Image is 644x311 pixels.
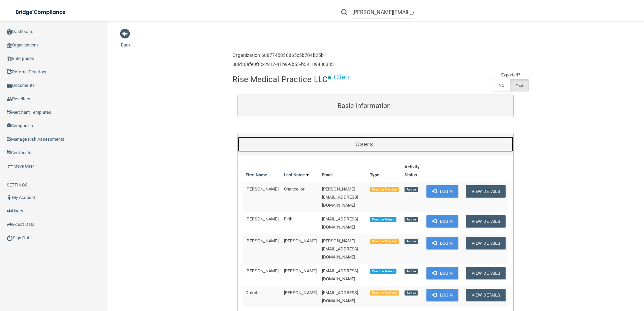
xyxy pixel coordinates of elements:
[7,222,12,227] img: icon-export.b9366987.png
[466,267,506,279] button: View Details
[243,102,485,109] h5: Basic Information
[493,71,529,79] td: Exported?
[243,98,508,113] a: Basic Information
[284,216,293,221] span: Firth
[284,171,309,179] a: Last Name
[7,43,12,48] img: organization-icon.f8decf85.png
[7,29,12,35] img: ic_dashboard_dark.d01f4a41.png
[284,238,317,243] span: [PERSON_NAME]
[7,208,12,214] img: icon-users.e205127d.png
[7,195,12,200] img: ic_user_dark.df1a06c3.png
[322,238,358,260] span: [PERSON_NAME][EMAIL_ADDRESS][DOMAIN_NAME]
[7,83,12,89] img: icon-documents.8dae5593.png
[246,216,278,221] span: [PERSON_NAME]
[466,289,506,301] button: View Details
[246,171,267,179] a: First Name
[405,217,418,222] span: Active
[370,217,396,222] span: Practice Admin
[367,160,402,182] th: Type
[7,181,28,189] label: SETTINGS
[7,163,13,170] img: briefcase.64adab9b.png
[232,53,334,58] h6: Organization 6887745858865c5b704b25b1
[284,268,317,273] span: [PERSON_NAME]
[370,187,399,192] span: Practice Member
[370,269,396,274] span: Practice Admin
[232,62,334,67] h6: uuid: 0afe0f8c-2917-41b9-9b55-b54189480333
[7,57,12,61] img: enterprise.0d942306.png
[370,290,399,296] span: Practice Member
[466,215,506,228] button: View Details
[246,268,278,273] span: [PERSON_NAME]
[284,290,317,295] span: [PERSON_NAME]
[405,269,418,274] span: Active
[402,160,424,182] th: Activity Status
[284,186,304,192] span: Chancellor
[510,79,529,92] label: YES
[426,215,458,228] button: Login
[370,239,399,244] span: Practice Member
[319,160,367,182] th: Email
[10,5,72,19] img: bridge_compliance_login_screen.278c3ca4.svg
[426,289,458,301] button: Login
[121,34,131,47] a: Back
[466,237,506,249] button: View Details
[493,79,510,92] label: NO
[527,263,636,290] iframe: Drift Widget Chat Controller
[405,239,418,244] span: Active
[322,186,358,208] span: [PERSON_NAME][EMAIL_ADDRESS][DOMAIN_NAME]
[405,187,418,192] span: Active
[243,137,508,152] a: Users
[426,237,458,249] button: Login
[352,6,414,19] input: Search
[322,268,358,281] span: [EMAIL_ADDRESS][DOMAIN_NAME]
[405,290,418,296] span: Active
[426,185,458,198] button: Login
[7,235,13,241] img: ic_power_dark.7ecde6b1.png
[341,9,347,15] img: ic-search.3b580494.png
[243,140,485,148] h5: Users
[232,75,328,84] h4: Rise Medical Practice LLC
[7,96,12,102] img: ic_reseller.de258add.png
[246,238,278,243] span: [PERSON_NAME]
[426,267,458,279] button: Login
[322,216,358,230] span: [EMAIL_ADDRESS][DOMAIN_NAME]
[246,186,278,192] span: [PERSON_NAME]
[466,185,506,198] button: View Details
[322,290,358,303] span: [EMAIL_ADDRESS][DOMAIN_NAME]
[246,290,260,295] span: Dakota
[334,71,352,83] p: Client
